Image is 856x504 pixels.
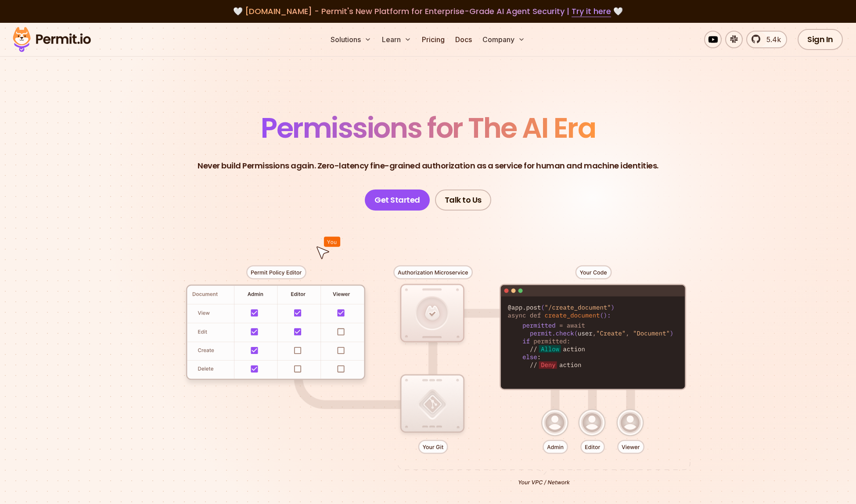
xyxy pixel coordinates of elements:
button: Solutions [327,31,375,48]
a: Sign In [798,29,843,50]
a: 5.4k [746,31,787,48]
img: Permit logo [9,25,95,54]
a: Talk to Us [435,189,491,211]
button: Company [479,31,529,48]
button: Learn [378,31,415,48]
span: Permissions for The AI Era [261,108,595,147]
a: Pricing [418,31,448,48]
span: [DOMAIN_NAME] - Permit's New Platform for Enterprise-Grade AI Agent Security | [245,6,611,17]
p: Never build Permissions again. Zero-latency fine-grained authorization as a service for human and... [198,160,658,172]
a: Try it here [572,6,611,17]
a: Docs [452,31,475,48]
div: 🤍 🤍 [21,5,835,18]
a: Get Started [365,189,430,211]
span: 5.4k [761,34,781,45]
